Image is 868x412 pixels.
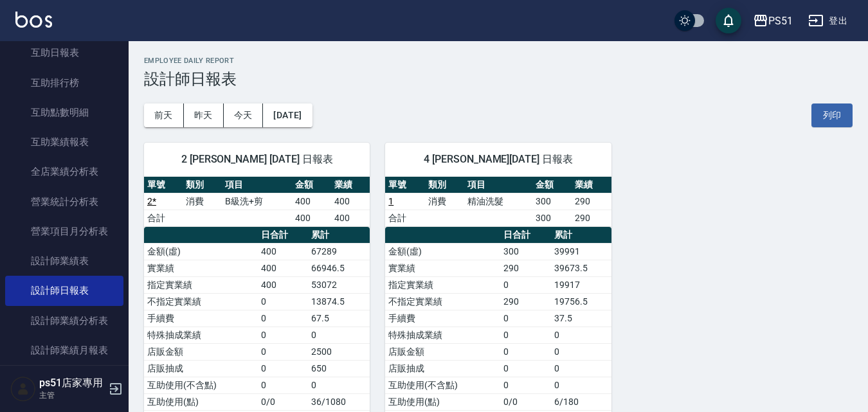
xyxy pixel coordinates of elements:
[5,246,123,276] a: 設計師業績表
[551,343,611,360] td: 0
[551,360,611,377] td: 0
[159,153,354,166] span: 2 [PERSON_NAME] [DATE] 日報表
[464,177,532,193] th: 項目
[308,227,370,244] th: 累計
[144,177,183,193] th: 單號
[308,310,370,327] td: 67.5
[308,243,370,260] td: 67289
[5,127,123,157] a: 互助業績報表
[308,393,370,410] td: 36/1080
[500,293,551,310] td: 290
[551,243,611,260] td: 39991
[5,336,123,365] a: 設計師業績月報表
[388,196,393,206] a: 1
[308,327,370,343] td: 0
[308,293,370,310] td: 13874.5
[308,377,370,393] td: 0
[532,193,572,210] td: 300
[811,103,853,127] button: 列印
[385,343,500,360] td: 店販金額
[331,177,370,193] th: 業績
[144,103,184,127] button: 前天
[500,360,551,377] td: 0
[144,393,258,410] td: 互助使用(點)
[308,343,370,360] td: 2500
[385,393,500,410] td: 互助使用(點)
[572,193,611,210] td: 290
[144,377,258,393] td: 互助使用(不含點)
[385,177,611,227] table: a dense table
[144,57,853,65] h2: Employee Daily Report
[500,393,551,410] td: 0/0
[385,377,500,393] td: 互助使用(不含點)
[385,276,500,293] td: 指定實業績
[10,376,36,402] img: Person
[425,177,464,193] th: 類別
[258,276,308,293] td: 400
[500,243,551,260] td: 300
[5,217,123,246] a: 營業項目月分析表
[258,343,308,360] td: 0
[385,243,500,260] td: 金額(虛)
[500,310,551,327] td: 0
[258,310,308,327] td: 0
[385,260,500,276] td: 實業績
[401,153,595,166] span: 4 [PERSON_NAME][DATE] 日報表
[425,193,464,210] td: 消費
[5,157,123,186] a: 全店業績分析表
[183,177,221,193] th: 類別
[551,310,611,327] td: 37.5
[144,177,370,227] table: a dense table
[144,260,258,276] td: 實業績
[308,360,370,377] td: 650
[551,393,611,410] td: 6/180
[551,260,611,276] td: 39673.5
[551,377,611,393] td: 0
[532,177,572,193] th: 金額
[144,360,258,377] td: 店販抽成
[500,327,551,343] td: 0
[500,260,551,276] td: 290
[5,276,123,305] a: 設計師日報表
[258,393,308,410] td: 0/0
[331,193,370,210] td: 400
[551,293,611,310] td: 19756.5
[258,360,308,377] td: 0
[144,210,183,226] td: 合計
[748,8,798,34] button: PS51
[385,293,500,310] td: 不指定實業績
[768,13,793,29] div: PS51
[292,193,330,210] td: 400
[292,210,330,226] td: 400
[500,276,551,293] td: 0
[144,276,258,293] td: 指定實業績
[5,306,123,336] a: 設計師業績分析表
[292,177,330,193] th: 金額
[551,276,611,293] td: 19917
[532,210,572,226] td: 300
[258,327,308,343] td: 0
[551,327,611,343] td: 0
[331,210,370,226] td: 400
[385,310,500,327] td: 手續費
[224,103,264,127] button: 今天
[385,327,500,343] td: 特殊抽成業績
[5,98,123,127] a: 互助點數明細
[144,243,258,260] td: 金額(虛)
[15,12,52,28] img: Logo
[5,38,123,67] a: 互助日報表
[385,177,424,193] th: 單號
[803,9,853,33] button: 登出
[39,377,105,390] h5: ps51店家專用
[500,227,551,244] th: 日合計
[222,193,293,210] td: B級洗+剪
[144,343,258,360] td: 店販金額
[308,260,370,276] td: 66946.5
[572,210,611,226] td: 290
[144,293,258,310] td: 不指定實業績
[385,210,424,226] td: 合計
[39,390,105,401] p: 主管
[263,103,312,127] button: [DATE]
[144,327,258,343] td: 特殊抽成業績
[258,243,308,260] td: 400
